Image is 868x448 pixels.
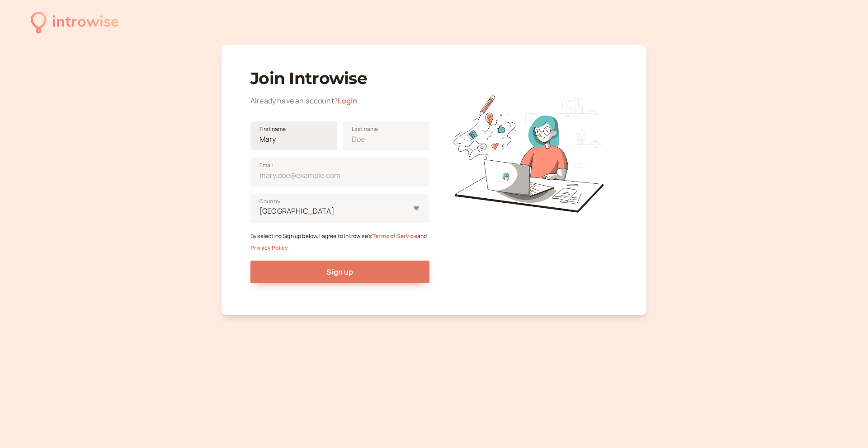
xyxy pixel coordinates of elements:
div: Already have an account? [250,95,429,107]
input: Email [250,158,429,187]
span: Sign up [326,267,353,277]
button: Sign up [250,261,429,283]
input: Last name [343,121,429,150]
iframe: Chat Widget [823,405,868,448]
span: First name [259,125,286,134]
input: [GEOGRAPHIC_DATA]Country [259,206,260,216]
a: introwise [31,10,119,35]
a: Login [338,96,358,106]
span: Email [259,161,274,170]
a: Terms of Service [373,232,417,240]
span: Last name [352,125,378,134]
h1: Join Introwise [250,69,429,88]
input: First name [250,121,337,150]
div: introwise [52,10,119,35]
a: Privacy Policy [250,244,288,252]
span: Country [259,197,280,206]
small: By selecting Sign up below, I agree to Introwise's and [250,232,427,252]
